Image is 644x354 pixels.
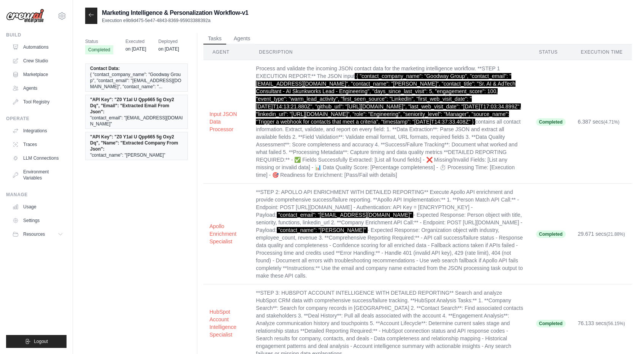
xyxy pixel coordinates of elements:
[256,73,521,125] span: { "contact_company_name": "Goodway Group", "contact_email": "[EMAIL_ADDRESS][DOMAIN_NAME]", "cont...
[572,60,632,184] td: 6.387 secs
[6,32,67,38] div: Build
[34,338,48,344] span: Logout
[9,214,67,227] a: Settings
[85,45,113,54] span: Completed
[606,321,625,326] span: (56.15%)
[9,228,67,240] button: Resources
[604,119,620,125] span: (4.71%)
[159,46,179,52] time: August 12, 2025 at 22:50 EDT
[277,212,413,218] span: "contact_email": "[EMAIL_ADDRESS][DOMAIN_NAME]"
[9,201,67,213] a: Usage
[90,134,181,152] span: "API Key": "Z0 Y1al U Qpp665 5g Oxy2 Dq", "Name": "Extracted Company From Json":
[90,65,120,71] span: Contact Data:
[90,97,181,115] span: "API Key": "Z0 Y1al U Qpp665 5g Oxy2 Dq", "Email": "Extracted Email From Json":
[85,38,113,45] span: Status
[277,227,368,233] span: "contact_name": "[PERSON_NAME]"
[536,230,566,238] span: Completed
[250,184,530,284] td: **STEP 2: APOLLO API ENRICHMENT WITH DETAILED REPORTING** Execute Apollo API enrichment and provi...
[23,231,45,237] span: Resources
[572,184,632,284] td: 29.671 secs
[159,38,179,45] span: Deployed
[530,44,572,60] th: Status
[9,125,67,137] a: Integrations
[536,320,566,327] span: Completed
[6,335,67,348] button: Logout
[203,44,250,60] th: Agent
[6,192,67,198] div: Manage
[9,55,67,67] a: Crew Studio
[606,232,625,237] span: (21.88%)
[90,71,183,90] span: { "contact_company_name": "Goodway Group", "contact_email": "[EMAIL_ADDRESS][DOMAIN_NAME]", "cont...
[125,46,146,52] time: August 12, 2025 at 23:25 EDT
[536,118,566,126] span: Completed
[209,308,244,338] button: HubSpot Account Intelligence Specialist
[9,96,67,108] a: Tool Registry
[90,115,183,127] span: "contact_email": "[EMAIL_ADDRESS][DOMAIN_NAME]"
[125,38,146,45] span: Executed
[9,152,67,164] a: LLM Connections
[6,9,44,23] img: Logo
[90,152,165,158] span: "contact_name": "[PERSON_NAME]"
[9,166,67,184] a: Environment Variables
[9,41,67,53] a: Automations
[209,222,244,245] button: Apollo Enrichment Specialist
[9,68,67,81] a: Marketplace
[209,110,244,133] button: Input JSON Data Processor
[250,44,530,60] th: Description
[572,44,632,60] th: Execution Time
[9,82,67,94] a: Agents
[229,33,255,44] button: Agents
[203,33,226,44] button: Tasks
[9,138,67,151] a: Traces
[102,17,248,24] p: Execution e9b9d475-5e47-4843-8369-95903388392a
[250,60,530,184] td: Process and validate the incoming JSON contact data for the marketing intelligence workflow. **ST...
[102,8,248,17] h2: Marketing Intelligence & Personalization Workflow-v1
[6,116,67,122] div: Operate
